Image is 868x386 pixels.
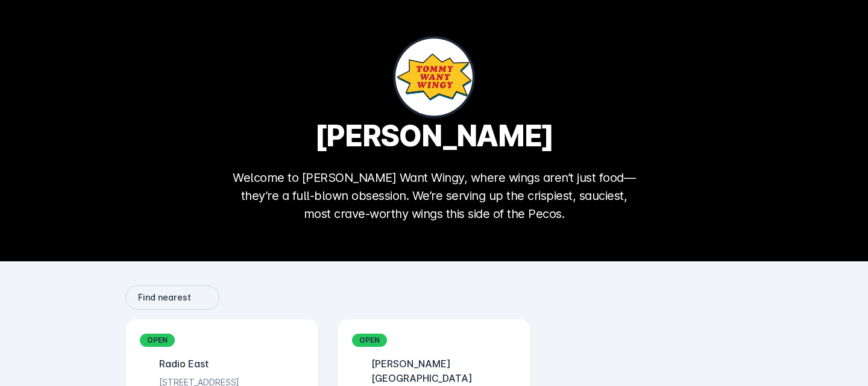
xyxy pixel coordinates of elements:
div: OPEN [352,334,387,347]
span: Find nearest [138,293,191,302]
div: OPEN [140,334,175,347]
div: Radio East [154,356,209,371]
div: [PERSON_NAME][GEOGRAPHIC_DATA] [366,356,516,385]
